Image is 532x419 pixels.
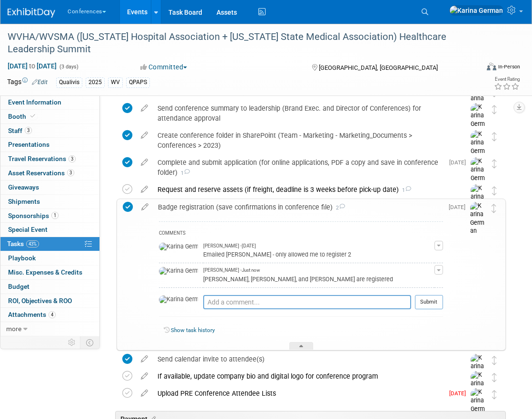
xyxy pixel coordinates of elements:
span: 43% [26,240,39,248]
img: Karina German [471,157,485,191]
div: [PERSON_NAME], [PERSON_NAME], and [PERSON_NAME] are registered [203,274,434,283]
span: Travel Reservations [8,155,76,162]
a: Budget [0,280,99,294]
td: Personalize Event Tab Strip [64,336,80,349]
div: COMMENTS [159,229,443,239]
span: [DATE] [449,390,471,397]
a: edit [136,158,153,167]
div: In-Person [498,63,520,70]
a: edit [137,203,153,211]
a: Sponsorships1 [0,209,99,223]
div: QPAPS [126,77,150,87]
a: Playbook [0,251,99,265]
a: edit [136,185,153,194]
div: WV [108,77,123,87]
a: Asset Reservations3 [0,166,99,180]
a: edit [136,355,153,363]
i: Move task [492,159,497,168]
a: Travel Reservations3 [0,152,99,166]
span: 3 [67,169,74,176]
img: Karina German [470,202,484,236]
span: (3 days) [59,64,79,70]
span: ROI, Objectives & ROO [8,297,72,305]
img: Karina German [471,354,485,388]
span: Budget [8,283,30,290]
img: Karina German [471,130,485,164]
div: If available, update company bio and digital logo for conference program [153,368,452,384]
span: Staff [8,127,32,134]
div: Send calendar invite to attendee(s) [153,351,452,367]
a: Presentations [0,138,99,152]
span: [PERSON_NAME] - [DATE] [203,243,256,249]
img: Karina German [159,295,198,304]
a: Misc. Expenses & Credits [0,266,99,279]
span: [PERSON_NAME] - Just now [203,267,260,274]
a: Attachments4 [0,308,99,322]
div: Qualivis [56,77,82,87]
span: 1 [399,187,411,193]
div: Emailed [PERSON_NAME] - only allowed me to register 2 [203,249,434,258]
a: Booth [0,110,99,124]
div: Event Format [441,61,520,76]
div: Request and reserve assets (if freight, deadline is 3 weeks before pick-up date) [153,181,452,198]
i: Move task [492,186,497,195]
img: Karina German [159,243,198,251]
span: 3 [69,155,76,162]
a: edit [136,104,153,113]
span: 1 [51,212,59,219]
div: WVHA/WVSMA ([US_STATE] Hospital Association + [US_STATE] State Medical Association) Healthcare Le... [4,29,470,57]
td: Tags [7,77,48,88]
a: Staff3 [0,124,99,138]
span: [DATE] [449,159,471,166]
div: Event Rating [494,77,520,82]
a: Edit [32,79,48,86]
a: Special Event [0,223,99,237]
img: Karina German [471,103,485,137]
div: Send conference summary to leadership (Brand Exec. and Director of Conferences) for attendance ap... [153,100,452,126]
i: Move task [492,105,497,114]
span: 4 [49,311,56,318]
span: 1 [177,170,190,176]
span: to [28,62,37,70]
i: Move task [492,132,497,141]
a: edit [136,131,153,140]
span: Misc. Expenses & Credits [8,268,82,276]
span: 3 [25,127,32,134]
span: Asset Reservations [8,169,74,177]
a: edit [136,372,153,381]
a: edit [136,389,153,398]
a: Tasks43% [0,237,99,251]
div: Complete and submit application (for online applications, PDF a copy and save in conference folder) [153,154,443,181]
img: Karina German [471,184,485,218]
span: Playbook [8,254,36,262]
span: [DATE] [449,204,470,210]
span: Giveaways [8,183,39,191]
span: Attachments [8,311,56,318]
span: Tasks [7,240,39,248]
span: Presentations [8,141,49,148]
div: Create conference folder in SharePoint (Team - Marketing - Marketing_Documents > Conferences > 2023) [153,127,452,153]
span: Booth [8,113,37,120]
span: Shipments [8,198,40,205]
div: Badge registration (save confirmations in conference file) [153,199,443,215]
a: more [0,322,99,336]
img: ExhibitDay [8,8,55,18]
img: Format-Inperson.png [487,63,496,70]
span: 2 [333,205,345,211]
a: Giveaways [0,181,99,194]
i: Move task [492,373,497,382]
span: [GEOGRAPHIC_DATA], [GEOGRAPHIC_DATA] [319,64,438,71]
span: Event Information [8,98,61,106]
i: Booth reservation complete [30,114,35,119]
td: Toggle Event Tabs [80,336,100,349]
img: Karina German [471,371,485,405]
img: Karina German [449,5,503,16]
i: Move task [492,204,496,213]
button: Committed [137,62,191,72]
i: Move task [492,356,497,365]
span: Sponsorships [8,212,59,219]
i: Move task [492,390,497,399]
button: Submit [415,295,443,309]
a: Shipments [0,195,99,209]
span: more [6,325,21,333]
